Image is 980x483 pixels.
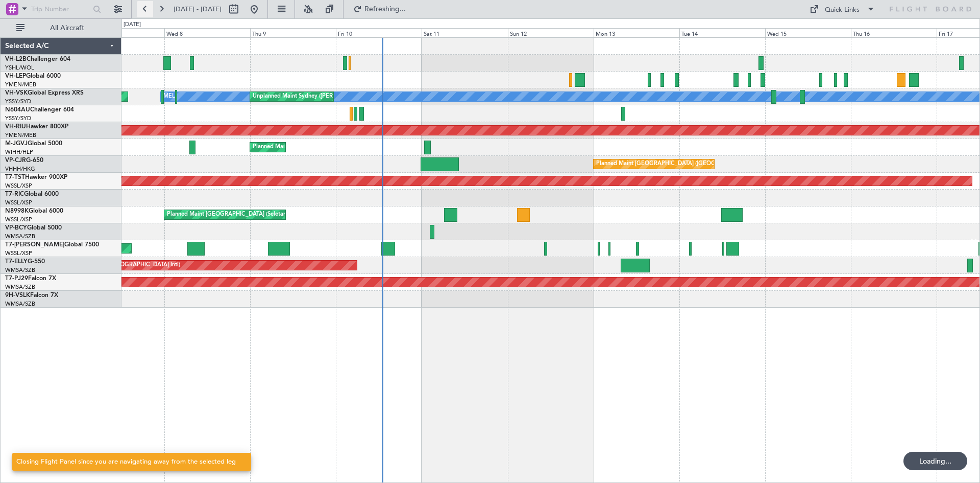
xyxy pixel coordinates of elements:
div: Thu 9 [250,28,336,37]
span: T7-PJ29 [5,275,28,282]
div: Unplanned Maint Sydney ([PERSON_NAME] Intl) [253,89,378,104]
a: 9H-VSLKFalcon 7X [5,292,58,298]
a: WMSA/SZB [5,233,35,240]
a: WMSA/SZB [5,300,35,308]
a: YSSY/SYD [5,114,31,122]
a: N8998KGlobal 6000 [5,208,63,214]
a: VH-VSKGlobal Express XRS [5,90,84,96]
span: VH-RIU [5,124,26,130]
a: VH-L2BChallenger 604 [5,56,70,62]
a: YSHL/WOL [5,64,34,72]
span: [DATE] - [DATE] [174,5,222,14]
div: Planned Maint [GEOGRAPHIC_DATA] (Seletar) [167,207,287,222]
a: T7-RICGlobal 6000 [5,191,59,197]
span: T7-[PERSON_NAME] [5,242,64,248]
span: N8998K [5,208,29,214]
a: WMSA/SZB [5,283,35,291]
a: VH-LEPGlobal 6000 [5,73,61,79]
a: WMSA/SZB [5,266,35,274]
a: T7-ELLYG-550 [5,259,45,265]
div: Planned Maint [GEOGRAPHIC_DATA] (Seletar) [253,140,373,155]
button: Refreshing... [349,1,410,17]
div: Wed 8 [164,28,250,37]
a: WSSL/XSP [5,249,32,257]
a: T7-PJ29Falcon 7X [5,275,56,282]
div: Sun 12 [508,28,594,37]
div: Sat 11 [422,28,507,37]
a: VH-RIUHawker 800XP [5,124,68,130]
a: T7-[PERSON_NAME]Global 7500 [5,242,99,248]
span: 9H-VSLK [5,292,30,298]
a: VHHH/HKG [5,165,35,173]
a: WSSL/XSP [5,182,32,190]
div: Mon 13 [594,28,679,37]
div: Fri 10 [336,28,422,37]
input: Trip Number [31,2,90,17]
a: N604AUChallenger 604 [5,107,74,113]
div: Planned Maint [GEOGRAPHIC_DATA] ([GEOGRAPHIC_DATA] Intl) [596,156,767,172]
a: WIHH/HLP [5,148,33,156]
a: YMEN/MEB [5,131,36,139]
button: All Aircraft [11,20,111,36]
a: YSSY/SYD [5,98,31,105]
span: VH-VSK [5,90,28,96]
a: YMEN/MEB [5,81,36,88]
span: Refreshing... [364,6,407,13]
span: VP-BCY [5,225,27,231]
div: Closing Flight Panel since you are navigating away from the selected leg [16,457,236,467]
a: T7-TSTHawker 900XP [5,174,67,180]
span: VH-LEP [5,73,26,79]
a: VP-BCYGlobal 5000 [5,225,62,231]
div: Tue 14 [679,28,765,37]
a: M-JGVJGlobal 5000 [5,141,62,147]
a: WSSL/XSP [5,216,32,223]
div: Thu 16 [851,28,937,37]
div: Loading... [903,452,967,470]
span: T7-TST [5,174,25,180]
span: VH-L2B [5,56,27,62]
span: N604AU [5,107,30,113]
a: VP-CJRG-650 [5,157,43,164]
span: VP-CJR [5,157,26,164]
div: Wed 15 [765,28,851,37]
span: T7-ELLY [5,259,28,265]
div: [DATE] [124,20,141,29]
a: WSSL/XSP [5,199,32,206]
span: T7-RIC [5,191,24,197]
span: M-JGVJ [5,141,28,147]
div: MEL [163,89,175,104]
span: All Aircraft [27,25,108,32]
